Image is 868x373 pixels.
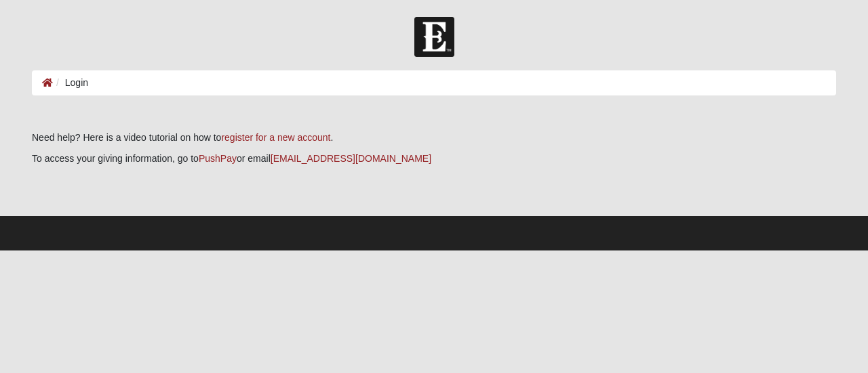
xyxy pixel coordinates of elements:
[32,131,836,145] p: Need help? Here is a video tutorial on how to .
[271,153,431,164] a: [EMAIL_ADDRESS][DOMAIN_NAME]
[414,17,454,57] img: Church of Eleven22 Logo
[32,152,836,166] p: To access your giving information, go to or email
[221,132,330,143] a: register for a new account
[53,76,88,90] li: Login
[199,153,237,164] a: PushPay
